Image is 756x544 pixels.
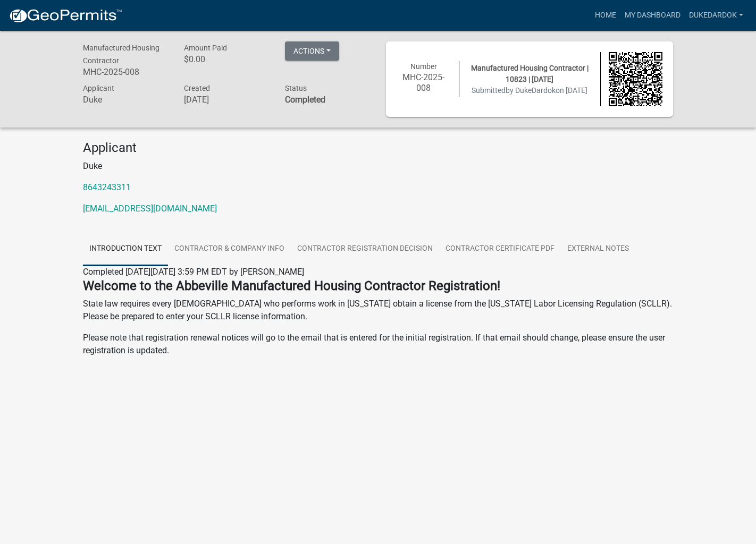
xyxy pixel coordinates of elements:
a: 8643243311 [83,182,131,192]
a: Home [591,5,620,25]
h6: [DATE] [184,95,269,105]
h6: MHC-2025-008 [397,72,451,92]
p: State law requires every [DEMOGRAPHIC_DATA] who performs work in [US_STATE] obtain a license from... [83,297,673,323]
strong: Completed [285,95,325,105]
a: [EMAIL_ADDRESS][DOMAIN_NAME] [83,203,217,214]
a: External Notes [561,232,635,266]
button: Actions [285,41,339,61]
h4: Applicant [83,140,673,156]
span: Created [184,84,210,92]
span: Applicant [83,84,114,92]
a: Contractor Certificate PDF [439,232,561,266]
span: Submitted on [DATE] [472,86,587,95]
h6: Duke [83,95,168,105]
span: by DukeDardok [506,86,556,95]
span: Manufactured Housing Contractor [83,44,159,65]
span: Manufactured Housing Contractor | 10823 | [DATE] [471,64,589,83]
h6: MHC-2025-008 [83,67,168,77]
p: Please note that registration renewal notices will go to the email that is entered for the initia... [83,331,673,357]
a: Introduction Text [83,232,168,266]
h6: $0.00 [184,54,269,64]
span: Number [410,62,437,71]
span: Status [285,84,307,92]
p: Duke [83,160,673,173]
span: Amount Paid [184,44,227,52]
strong: Welcome to the Abbeville Manufactured Housing Contractor Registration! [83,278,500,293]
span: Completed [DATE][DATE] 3:59 PM EDT by [PERSON_NAME] [83,267,304,277]
a: DukeDardok [685,5,747,25]
a: My Dashboard [620,5,685,25]
a: Contractor & Company Info [168,232,291,266]
a: Contractor Registration Decision [291,232,439,266]
img: QR code [609,52,663,106]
